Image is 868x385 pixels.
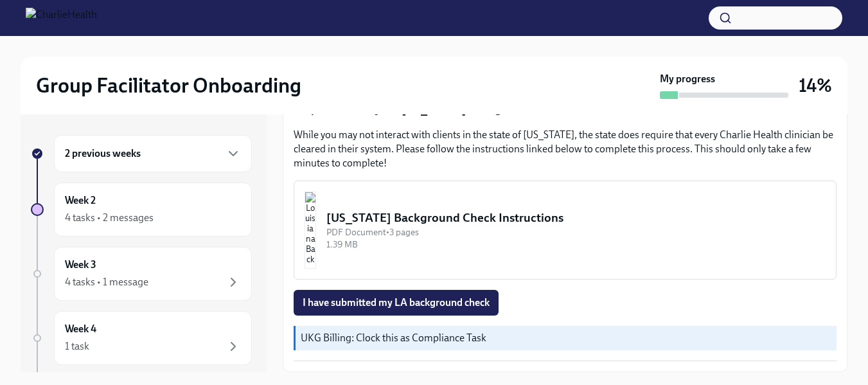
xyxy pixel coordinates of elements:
div: PDF Document • 3 pages [326,226,826,238]
div: 4 tasks • 1 message [65,275,148,289]
div: 2 previous weeks [54,135,252,172]
h3: 14% [799,74,832,97]
div: 1 task [65,339,89,354]
div: 4 tasks • 2 messages [65,211,154,225]
strong: My progress [660,72,715,86]
div: [US_STATE] Background Check Instructions [326,210,826,226]
h6: Week 3 [65,258,96,272]
div: 1.39 MB [326,238,826,251]
button: I have submitted my LA background check [294,290,499,316]
a: Week 24 tasks • 2 messages [31,183,252,237]
p: While you may not interact with clients in the state of [US_STATE], the state does require that e... [294,128,837,170]
img: CharlieHealth [26,8,97,28]
a: Week 41 task [31,311,252,365]
img: Louisiana Background Check Instructions [305,192,316,269]
h2: Group Facilitator Onboarding [36,73,301,98]
button: [US_STATE] Background Check InstructionsPDF Document•3 pages1.39 MB [294,181,837,280]
p: UKG Billing: Clock this as Compliance Task [301,331,831,345]
h6: Week 2 [65,193,96,208]
a: Week 34 tasks • 1 message [31,247,252,301]
h6: Week 4 [65,322,96,336]
span: I have submitted my LA background check [303,296,490,309]
h6: 2 previous weeks [65,147,141,161]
